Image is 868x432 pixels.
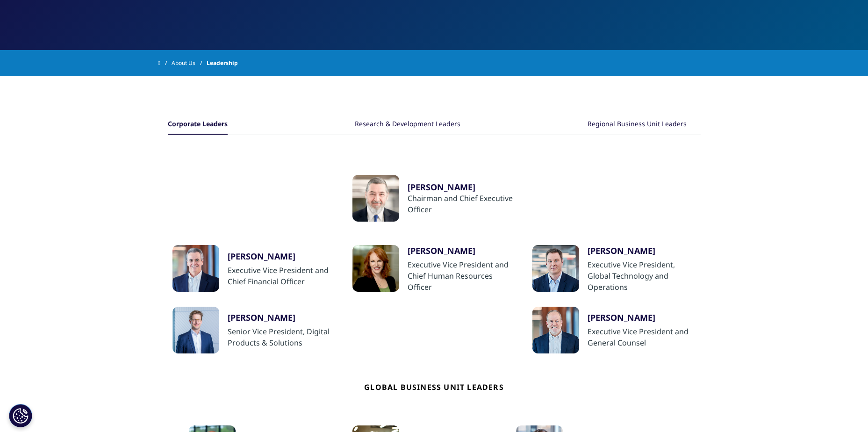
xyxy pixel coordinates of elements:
[588,115,687,135] button: Regional Business Unit Leaders
[588,259,696,293] div: Executive Vice President, Global Technology and Operations
[588,312,696,323] div: [PERSON_NAME]
[588,245,696,259] a: [PERSON_NAME]
[228,326,336,348] div: Senior Vice President, Digital Products & Solutions
[228,312,336,323] div: [PERSON_NAME]
[588,326,696,348] div: Executive Vice President and General Counsel
[588,245,696,256] div: [PERSON_NAME]
[408,245,516,259] a: [PERSON_NAME]
[9,404,32,427] button: Cookies Settings
[355,115,460,135] button: Research & Development Leaders
[228,265,336,287] div: Executive Vice President and Chief Financial Officer
[364,353,504,425] h4: Global Business Unit Leaders
[172,55,207,72] a: About Us
[228,312,336,326] a: [PERSON_NAME]
[408,193,516,215] div: Chairman and Chief Executive Officer
[228,251,336,265] a: [PERSON_NAME]
[408,181,516,193] a: [PERSON_NAME]
[408,245,516,256] div: [PERSON_NAME]
[168,115,228,135] button: Corporate Leaders
[588,312,696,326] a: [PERSON_NAME]
[408,259,516,293] div: Executive Vice President and Chief Human Resources Officer
[207,55,238,72] span: Leadership
[228,251,336,262] div: [PERSON_NAME]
